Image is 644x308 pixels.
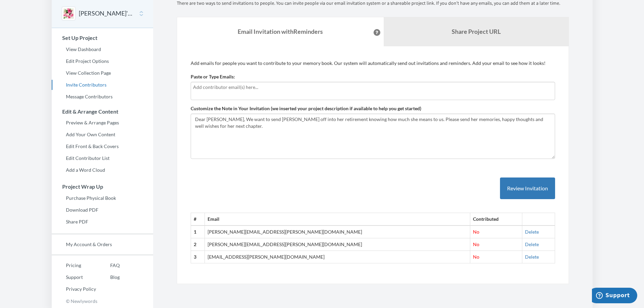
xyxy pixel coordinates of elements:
a: Download PDF [52,205,153,215]
strong: Email Invitation with Reminders [238,28,323,35]
td: [PERSON_NAME][EMAIL_ADDRESS][PERSON_NAME][DOMAIN_NAME] [205,238,470,251]
textarea: Dear [PERSON_NAME], We want to send [PERSON_NAME] off into her retirement knowing how much she me... [191,114,555,159]
span: No [473,254,479,260]
label: Customize the Note in Your Invitation (we inserted your project description if available to help ... [191,105,421,112]
th: 1 [191,226,205,238]
h3: Set Up Project [52,35,153,41]
td: [EMAIL_ADDRESS][PERSON_NAME][DOMAIN_NAME] [205,251,470,263]
a: Share PDF [52,217,153,227]
iframe: Opens a widget where you can chat to one of our agents [592,288,637,305]
a: Delete [525,241,539,247]
a: My Account & Orders [52,239,153,250]
th: 3 [191,251,205,263]
th: Email [205,213,470,226]
a: Blog [96,272,120,282]
a: FAQ [96,260,120,270]
label: Paste or Type Emails: [191,73,235,80]
th: 2 [191,238,205,251]
td: [PERSON_NAME][EMAIL_ADDRESS][PERSON_NAME][DOMAIN_NAME] [205,226,470,238]
a: View Dashboard [52,44,153,54]
h3: Project Wrap Up [52,184,153,190]
th: Contributed [470,213,522,226]
a: Edit Front & Back Covers [52,141,153,151]
th: # [191,213,205,226]
p: Add emails for people you want to contribute to your memory book. Our system will automatically s... [191,60,555,67]
a: Pricing [52,260,96,270]
a: Preview & Arrange Pages [52,118,153,128]
a: Invite Contributors [52,80,153,90]
input: Add contributor email(s) here... [193,84,553,91]
a: Delete [525,254,539,260]
a: Message Contributors [52,92,153,102]
a: Privacy Policy [52,284,96,294]
a: Edit Contributor List [52,153,153,163]
button: Review Invitation [500,177,555,199]
a: Add Your Own Content [52,129,153,140]
a: Support [52,272,96,282]
b: Share Project URL [452,28,501,35]
a: Purchase Physical Book [52,193,153,203]
a: View Collection Page [52,68,153,78]
span: No [473,229,479,235]
button: [PERSON_NAME]'s Retirement [79,9,134,18]
a: Edit Project Options [52,56,153,66]
a: Add a Word Cloud [52,165,153,175]
p: © Newlywords [52,296,153,306]
a: Delete [525,229,539,235]
h3: Edit & Arrange Content [52,109,153,115]
span: No [473,241,479,247]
